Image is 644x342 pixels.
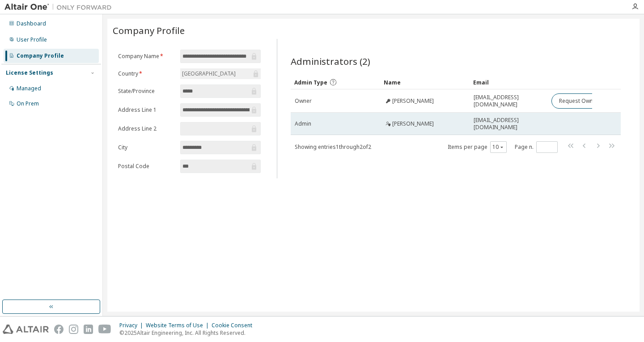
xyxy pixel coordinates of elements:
span: Items per page [448,141,507,153]
span: Company Profile [113,24,185,37]
span: [PERSON_NAME] [392,97,434,105]
img: linkedin.svg [84,325,93,334]
div: Dashboard [17,20,46,27]
div: User Profile [17,36,47,43]
div: Managed [17,85,41,92]
label: Address Line 1 [118,106,175,114]
span: Page n. [515,141,558,153]
span: Showing entries 1 through 2 of 2 [295,143,371,151]
label: Address Line 2 [118,125,175,132]
img: youtube.svg [98,325,111,334]
img: instagram.svg [69,325,78,334]
label: Postal Code [118,163,175,170]
span: [EMAIL_ADDRESS][DOMAIN_NAME] [474,94,544,108]
p: © 2025 Altair Engineering, Inc. All Rights Reserved. [119,329,258,337]
button: 10 [492,144,504,151]
label: Country [118,70,175,77]
div: Name [384,75,466,89]
img: Altair One [4,3,116,12]
div: Privacy [119,322,146,329]
img: altair_logo.svg [3,325,49,334]
span: Administrators (2) [291,55,370,68]
div: On Prem [17,100,39,107]
button: Request Owner Change [551,93,627,109]
img: facebook.svg [54,325,64,334]
div: Email [473,75,544,89]
span: Owner [295,97,312,105]
div: License Settings [6,69,53,76]
span: [EMAIL_ADDRESS][DOMAIN_NAME] [474,117,544,131]
span: Admin [295,120,311,127]
span: Admin Type [294,79,327,86]
span: [PERSON_NAME] [392,120,434,127]
div: Cookie Consent [212,322,258,329]
label: Company Name [118,53,175,60]
div: [GEOGRAPHIC_DATA] [181,69,237,79]
div: Website Terms of Use [146,322,212,329]
div: Company Profile [17,52,64,59]
div: [GEOGRAPHIC_DATA] [180,68,260,79]
label: City [118,144,175,151]
label: State/Province [118,88,175,95]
